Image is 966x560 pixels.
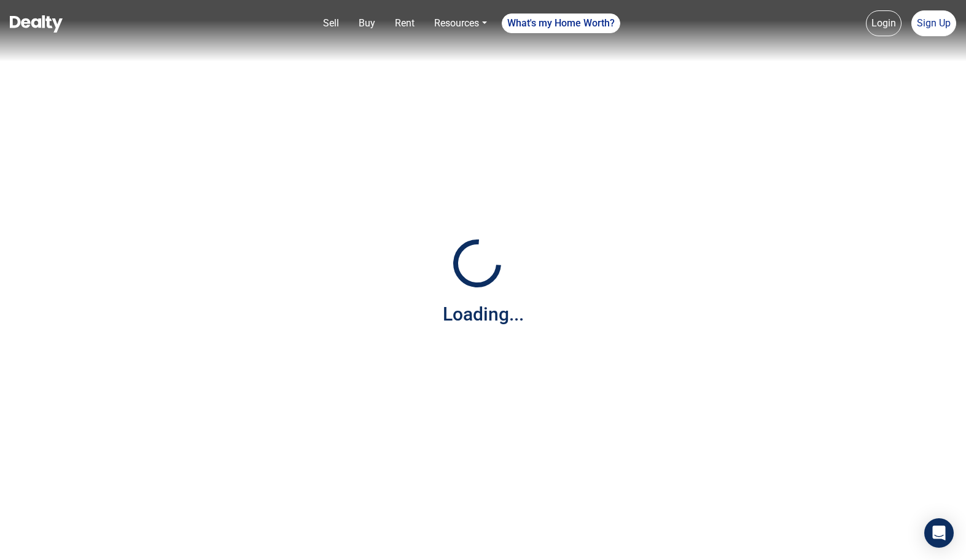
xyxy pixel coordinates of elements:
[911,10,956,36] a: Sign Up
[10,15,63,33] img: Dealty - Buy, Sell & Rent Homes
[446,233,508,294] img: Loading
[866,10,902,36] a: Login
[443,300,524,328] div: Loading...
[502,14,620,33] a: What's my Home Worth?
[318,11,344,36] a: Sell
[390,11,419,36] a: Rent
[354,11,380,36] a: Buy
[924,518,954,548] div: Open Intercom Messenger
[429,11,491,36] a: Resources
